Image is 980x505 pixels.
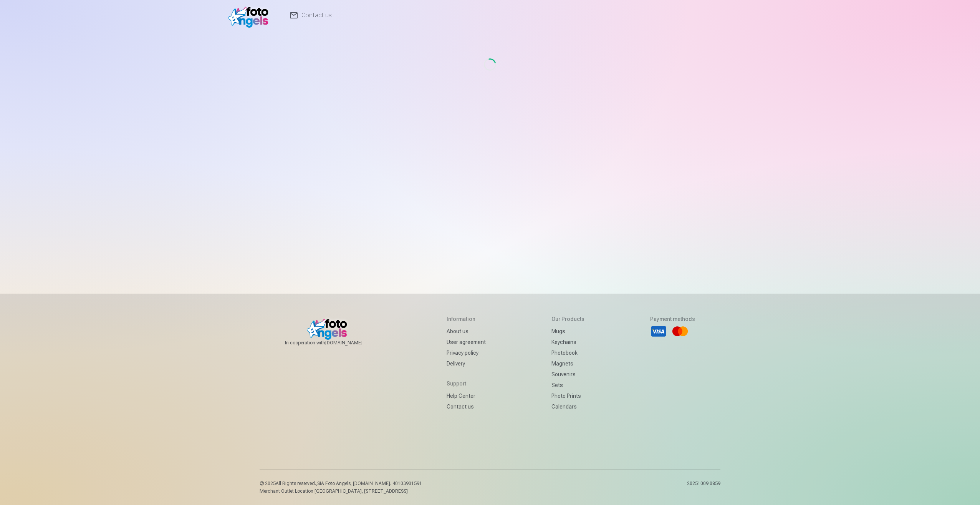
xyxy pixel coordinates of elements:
a: [DOMAIN_NAME] [325,340,381,346]
a: User agreement [447,337,486,347]
h5: Support [447,380,486,387]
a: Help Center [447,390,486,401]
a: Sets [551,380,584,390]
p: 20251009.0859 [687,480,720,494]
a: Magnets [551,358,584,369]
a: Calendars [551,401,584,412]
a: Keychains [551,337,584,347]
li: Visa [650,323,667,340]
h5: Our products [551,315,584,323]
h5: Information [447,315,486,323]
img: /v1 [228,3,272,28]
p: © 2025 All Rights reserved. , [260,480,422,487]
a: Souvenirs [551,369,584,380]
p: Merchant Outlet Location [GEOGRAPHIC_DATA], [STREET_ADDRESS] [260,488,422,494]
a: Photobook [551,347,584,358]
span: SIA Foto Angels, [DOMAIN_NAME]. 40103901591 [317,481,422,486]
a: Mugs [551,326,584,337]
a: Contact us [447,401,486,412]
li: Mastercard [672,323,689,340]
a: Privacy policy [447,347,486,358]
span: In cooperation with [285,340,381,346]
a: Delivery [447,358,486,369]
h5: Payment methods [650,315,695,323]
a: About us [447,326,486,337]
a: Photo prints [551,390,584,401]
